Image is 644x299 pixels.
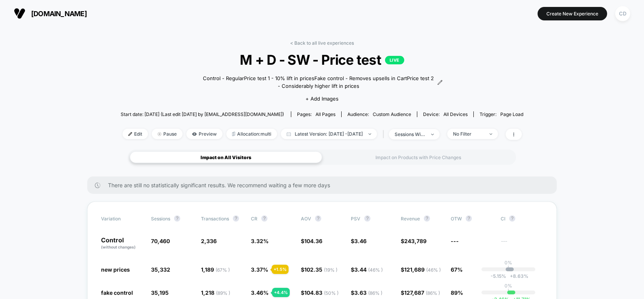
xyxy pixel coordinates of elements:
span: CR [251,216,257,222]
span: (without changes) [101,245,136,249]
span: $ [301,238,322,244]
div: Audience: [347,111,411,117]
span: CI [501,215,543,222]
span: ( 67 % ) [216,267,230,273]
span: 3.46 % [251,289,269,296]
div: + 1.5 % [272,265,289,274]
span: $ [351,238,367,244]
div: Impact on Products with Price Changes [322,151,514,163]
button: CD [613,6,632,22]
span: $ [351,289,382,296]
img: end [431,134,434,135]
button: ? [315,215,321,222]
span: 2,336 [201,238,217,244]
span: 104.83 [304,289,339,296]
span: 3.63 [354,289,382,296]
span: 121,689 [404,266,441,273]
p: | [508,265,509,271]
span: 35,195 [151,289,169,296]
span: Device: [417,111,473,117]
span: $ [351,266,383,273]
button: ? [424,215,430,222]
span: 35,332 [151,266,170,273]
span: 102.35 [304,266,337,273]
button: ? [466,215,472,222]
div: Impact on All Visitors [130,151,322,163]
span: ( 86 % ) [368,290,382,296]
div: sessions with impression [395,131,425,137]
div: No Filter [453,131,484,137]
img: calendar [287,132,291,136]
span: OTW [451,215,493,222]
span: ( 86 % ) [426,290,440,296]
button: ? [233,215,239,222]
button: ? [364,215,370,222]
span: PSV [351,216,360,222]
span: 3.44 [354,266,383,273]
div: CD [615,6,630,21]
button: ? [261,215,267,222]
span: Page Load [500,111,523,117]
button: Create New Experience [538,7,607,20]
span: | [381,129,389,140]
span: new prices [101,266,130,273]
span: AOV [301,216,311,222]
button: ? [174,215,180,222]
img: rebalance [232,132,235,136]
span: fake control [101,289,133,296]
span: Pause [152,129,183,139]
span: 8.63 % [506,273,528,279]
span: 1,218 [201,289,230,296]
span: [DOMAIN_NAME] [31,10,87,18]
span: -5.15 % [491,273,506,279]
span: --- [451,238,459,244]
p: 0% [505,260,512,265]
span: 3.32 % [251,238,269,244]
div: + 4.4 % [272,288,290,297]
span: $ [401,266,441,273]
img: end [158,132,161,136]
span: Latest Version: [DATE] - [DATE] [281,129,377,139]
span: Start date: [DATE] (Last edit [DATE] by [EMAIL_ADDRESS][DOMAIN_NAME]) [121,111,284,117]
span: Edit [123,129,148,139]
p: 0% [505,283,512,289]
span: ( 19 % ) [324,267,337,273]
span: ( 46 % ) [426,267,441,273]
span: Transactions [201,216,229,222]
a: < Back to all live experiences [290,40,354,46]
img: end [490,133,492,135]
span: 1,189 [201,266,230,273]
img: Visually logo [14,8,25,19]
span: $ [401,289,440,296]
span: + Add Images [305,96,339,102]
span: Control - RegularPrice test 1 - 10% lift in pricesFake control - Removes upsells in CartPrice tes... [201,75,436,90]
span: M + D - SW - Price test [141,52,503,68]
span: 89% [451,289,463,296]
span: all pages [315,111,335,117]
div: Pages: [297,111,335,117]
button: [DOMAIN_NAME] [12,7,89,20]
span: There are still no statistically significant results. We recommend waiting a few more days [108,182,541,188]
img: end [368,133,371,135]
div: Trigger: [480,111,523,117]
span: Revenue [401,216,420,222]
span: Custom Audience [373,111,411,117]
span: 70,460 [151,238,170,244]
span: Allocation: multi [226,129,277,139]
span: + [510,273,513,279]
span: 3.46 [354,238,367,244]
span: 67% [451,266,463,273]
span: Sessions [151,216,170,222]
span: ( 46 % ) [368,267,383,273]
span: 127,687 [404,289,440,296]
span: Variation [101,215,143,222]
span: $ [401,238,427,244]
span: $ [301,289,339,296]
span: all devices [443,111,468,117]
p: Control [101,237,143,250]
span: ( 89 % ) [216,290,230,296]
span: --- [501,239,543,250]
span: $ [301,266,337,273]
span: 3.37 % [251,266,268,273]
span: 243,789 [404,238,427,244]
